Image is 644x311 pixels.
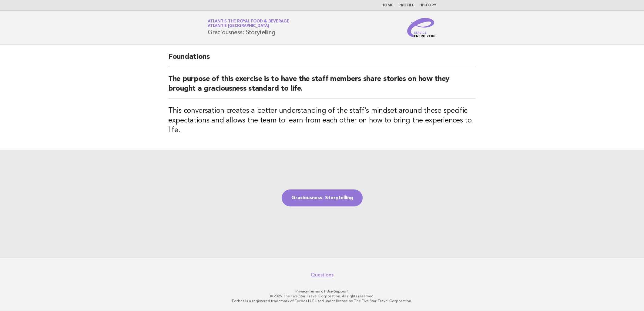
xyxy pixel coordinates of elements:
[309,289,333,293] a: Terms of Use
[168,74,476,99] h2: The purpose of this exercise is to have the staff members share stories on how they brought a gra...
[311,272,334,278] a: Questions
[398,4,414,7] a: Profile
[334,289,349,293] a: Support
[136,294,508,299] p: © 2025 The Five Star Travel Corporation. All rights reserved.
[419,4,436,7] a: History
[282,189,363,206] a: Graciousness: Storytelling
[168,106,476,135] h3: This conversation creates a better understanding of the staff's mindset around these specific exp...
[208,20,289,35] h1: Graciousness: Storytelling
[208,19,289,28] a: Atlantis the Royal Food & BeverageAtlantis [GEOGRAPHIC_DATA]
[168,52,476,67] h2: Foundations
[208,24,269,28] span: Atlantis [GEOGRAPHIC_DATA]
[136,299,508,303] p: Forbes is a registered trademark of Forbes LLC used under license by The Five Star Travel Corpora...
[381,4,394,7] a: Home
[136,289,508,294] p: · ·
[407,18,436,37] img: Service Energizers
[296,289,308,293] a: Privacy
